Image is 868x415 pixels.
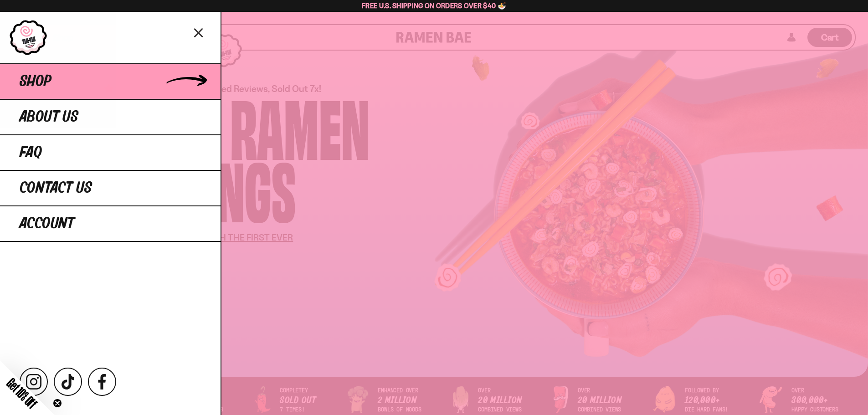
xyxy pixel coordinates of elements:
span: Contact Us [20,180,92,196]
span: Get 10% Off [4,375,40,411]
button: Close menu [191,24,207,40]
span: About Us [20,109,78,125]
button: Close teaser [53,399,62,408]
span: Shop [20,73,51,90]
span: Account [20,215,74,232]
span: FAQ [20,144,42,161]
span: Free U.S. Shipping on Orders over $40 🍜 [362,1,506,10]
